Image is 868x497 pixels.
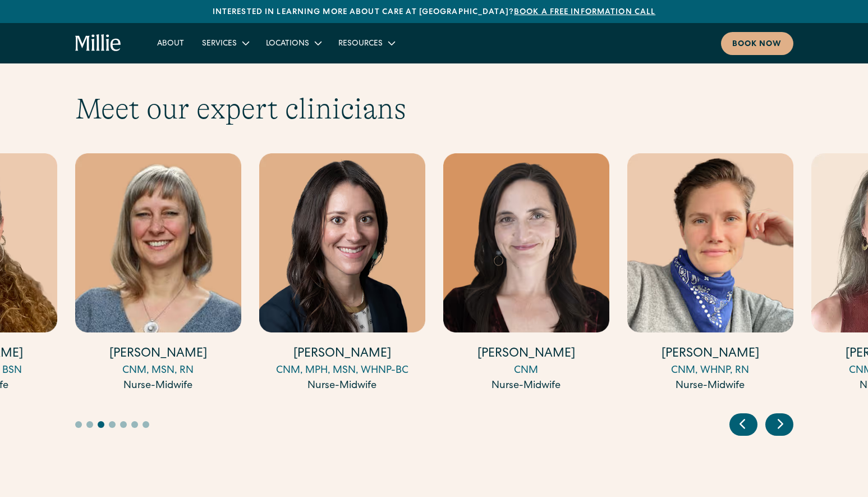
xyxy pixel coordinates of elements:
h4: [PERSON_NAME] [259,346,425,363]
button: Go to slide 7 [143,421,149,428]
a: Book now [721,32,793,55]
h4: [PERSON_NAME] [75,346,241,363]
h2: Meet our expert clinicians [75,92,793,126]
div: 8 / 16 [627,153,793,395]
div: Next slide [765,413,793,436]
div: 6 / 16 [259,153,425,395]
a: [PERSON_NAME]CNMNurse-Midwife [443,153,609,394]
div: Book now [732,39,782,51]
div: Nurse-Midwife [627,379,793,394]
div: Resources [338,38,383,50]
div: Previous slide [729,413,757,436]
div: Services [202,38,237,50]
div: Nurse-Midwife [75,379,241,394]
h4: [PERSON_NAME] [627,346,793,363]
a: [PERSON_NAME]CNM, MSN, RNNurse-Midwife [75,153,241,394]
a: About [148,34,193,52]
button: Go to slide 1 [75,421,82,428]
div: CNM, WHNP, RN [627,363,793,379]
div: Nurse-Midwife [443,379,609,394]
div: Locations [257,34,329,52]
a: home [75,34,122,52]
div: Locations [266,38,309,50]
h4: [PERSON_NAME] [443,346,609,363]
div: Nurse-Midwife [259,379,425,394]
a: [PERSON_NAME]CNM, WHNP, RNNurse-Midwife [627,153,793,394]
div: 7 / 16 [443,153,609,395]
div: Services [193,34,257,52]
a: Book a free information call [514,8,655,16]
div: CNM, MPH, MSN, WHNP-BC [259,363,425,379]
button: Go to slide 2 [86,421,93,428]
button: Go to slide 5 [120,421,127,428]
div: 5 / 16 [75,153,241,395]
button: Go to slide 4 [109,421,116,428]
div: CNM, MSN, RN [75,363,241,379]
a: [PERSON_NAME]CNM, MPH, MSN, WHNP-BCNurse-Midwife [259,153,425,394]
button: Go to slide 3 [98,421,104,428]
div: CNM [443,363,609,379]
div: Resources [329,34,403,52]
button: Go to slide 6 [131,421,138,428]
